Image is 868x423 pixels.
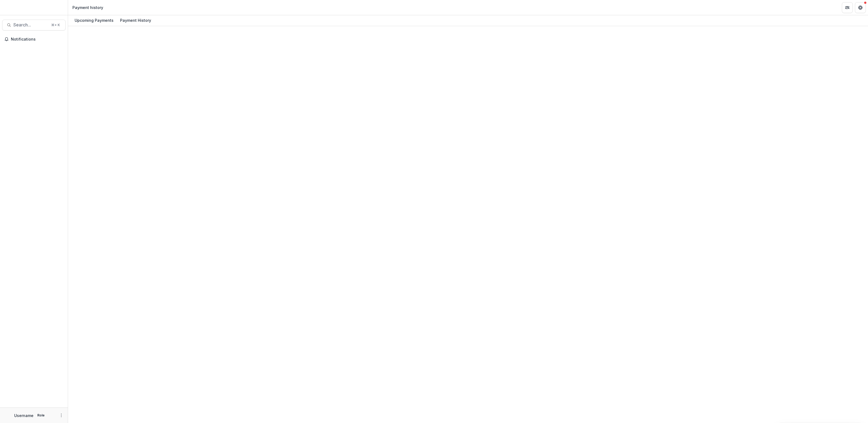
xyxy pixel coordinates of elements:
p: Role [36,413,46,418]
div: Payment History [118,16,153,24]
button: More [58,412,65,419]
button: Partners [842,2,853,13]
button: Search... [2,20,66,31]
nav: breadcrumb [70,4,105,11]
button: Notifications [2,35,66,44]
span: Notifications [11,37,63,42]
span: Search... [13,22,48,28]
div: Upcoming Payments [72,16,116,24]
div: Payment history [72,5,103,10]
button: Get Help [855,2,866,13]
a: Upcoming Payments [72,15,116,26]
a: Payment History [118,15,153,26]
p: Username [14,413,33,418]
div: ⌘ + K [50,22,61,28]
